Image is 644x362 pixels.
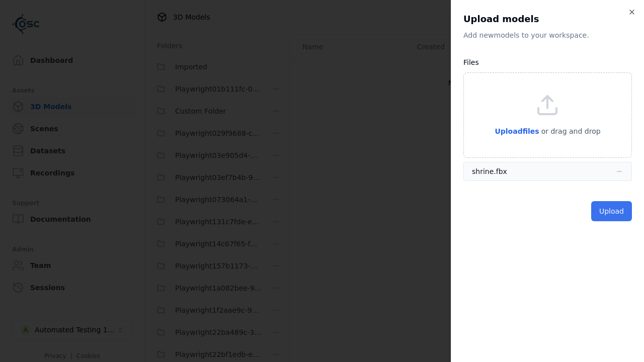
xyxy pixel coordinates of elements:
[463,30,632,40] p: Add new model s to your workspace.
[472,166,507,176] div: shrine.fbx
[463,12,632,26] h2: Upload models
[495,127,539,135] span: Upload files
[591,201,632,221] button: Upload
[463,58,479,66] label: Files
[539,125,601,137] p: or drag and drop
